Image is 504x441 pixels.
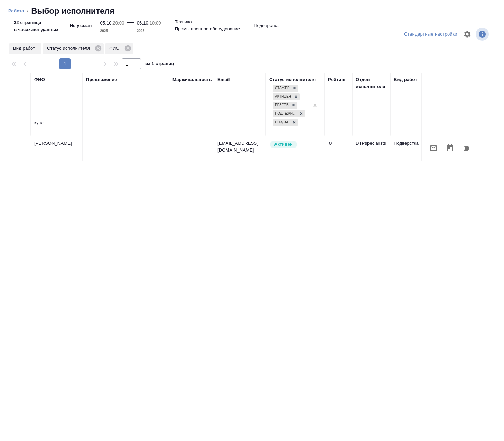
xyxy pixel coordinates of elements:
[217,140,262,154] p: [EMAIL_ADDRESS][DOMAIN_NAME]
[86,76,117,83] div: Предложение
[272,118,299,127] div: Стажер, Активен, Резерв, Подлежит внедрению, Создан
[8,8,24,13] a: Работа
[272,109,306,118] div: Стажер, Активен, Резерв, Подлежит внедрению, Создан
[113,20,124,26] p: 20:00
[150,20,161,26] p: 10:00
[17,142,22,147] input: Выбери исполнителей, чтобы отправить приглашение на работу
[145,59,174,69] span: из 1 страниц
[172,76,212,83] div: Маржинальность
[273,93,292,100] div: Активен
[31,6,114,17] h2: Выбор исполнителя
[352,136,390,161] td: DTPspecialists
[14,19,59,26] p: 32 страница
[272,84,299,93] div: Стажер, Активен, Резерв, Подлежит внедрению, Создан
[105,43,133,54] div: ФИО
[272,101,298,109] div: Стажер, Активен, Резерв, Подлежит внедрению, Создан
[459,26,476,42] span: Настроить таблицу
[100,20,113,26] p: 05.10,
[254,22,279,29] p: Подверстка
[137,20,150,26] p: 06.10,
[394,140,425,147] p: Подверстка
[269,76,316,83] div: Статус исполнителя
[27,8,28,15] li: ‹
[425,140,442,156] button: Отправить предложение о работе
[175,19,192,26] p: Техника
[274,141,293,148] p: Активен
[109,45,122,52] p: ФИО
[13,45,37,52] p: Вид работ
[217,76,230,83] div: Email
[31,136,83,161] td: [PERSON_NAME]
[8,6,496,17] nav: breadcrumb
[34,76,45,83] div: ФИО
[329,140,349,147] div: 0
[476,28,490,41] span: Посмотреть информацию
[127,17,134,35] div: —
[394,76,417,83] div: Вид работ
[43,43,104,54] div: Статус исполнителя
[273,102,290,109] div: Резерв
[273,85,291,92] div: Стажер
[47,45,92,52] p: Статус исполнителя
[269,140,321,149] div: Рядовой исполнитель: назначай с учетом рейтинга
[273,110,298,117] div: Подлежит внедрению
[356,76,387,90] div: Отдел исполнителя
[273,119,290,126] div: Создан
[328,76,346,83] div: Рейтинг
[402,29,459,40] div: split button
[442,140,458,156] button: Открыть календарь загрузки
[272,93,300,101] div: Стажер, Активен, Резерв, Подлежит внедрению, Создан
